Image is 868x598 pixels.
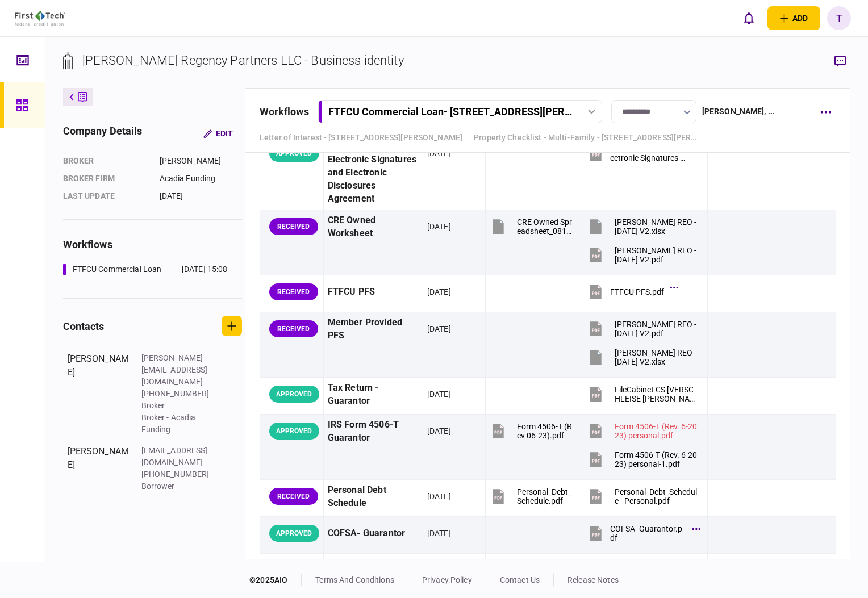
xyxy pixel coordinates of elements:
[73,264,162,275] div: FTFCU Commercial Loan
[587,558,698,583] button: 62fc3105-e478-4d91-8530-213dfae2d0cc.pdf
[315,575,394,584] a: terms and conditions
[269,320,318,337] div: RECEIVED
[427,286,451,298] div: [DATE]
[141,412,215,436] div: Broker - Acadia Funding
[615,487,698,505] div: Personal_Debt_Schedule - Personal.pdf
[68,352,130,436] div: [PERSON_NAME]
[427,491,451,502] div: [DATE]
[141,480,215,492] div: Borrower
[767,6,820,30] button: open adding identity options
[328,419,419,445] div: IRS Form 4506-T Guarantor
[269,386,319,403] div: APPROVED
[82,51,404,70] div: [PERSON_NAME] Regency Partners LLC - Business identity
[615,320,698,338] div: Shimon Verschleisser REO - August 2025 V2.pdf
[328,521,419,546] div: COFSA- Guarantor
[328,140,419,205] div: Consent for Use of Electronic Signatures and Electronic Disclosures Agreement
[249,574,302,586] div: © 2025 AIO
[587,140,698,166] button: Consent for Use of Electronic Signatures and Electronic Disclosures Agreement.pdf
[615,348,698,366] div: Shimon Verschleisser REO - August 2025 V2.xlsx
[328,382,419,408] div: Tax Return - Guarantor
[160,155,242,167] div: [PERSON_NAME]
[587,214,698,240] button: Shimon Verschleisser REO - August 2025 V2.xlsx
[269,525,319,542] div: APPROVED
[587,447,698,472] button: Form 4506-T (Rev. 6-2023) personal-1.pdf
[141,388,215,400] div: [PHONE_NUMBER]
[587,521,698,546] button: COFSA- Guarantor.pdf
[260,104,309,119] div: workflows
[427,388,451,400] div: [DATE]
[269,423,319,440] div: APPROVED
[422,575,472,584] a: privacy policy
[141,469,215,480] div: [PHONE_NUMBER]
[517,487,573,505] div: Personal_Debt_Schedule.pdf
[587,242,698,268] button: Shimon Verschleisser REO - August 2025 V2.pdf
[328,316,419,342] div: Member Provided PFS
[328,214,419,240] div: CRE Owned Worksheet
[160,190,242,202] div: [DATE]
[63,319,105,334] div: contacts
[63,264,228,275] a: FTFCU Commercial Loan[DATE] 15:08
[615,422,698,440] div: Form 4506-T (Rev. 6-2023) personal.pdf
[702,106,775,118] div: [PERSON_NAME] , ...
[587,345,698,370] button: Shimon Verschleisser REO - August 2025 V2.xlsx
[517,422,573,440] div: Form 4506-T (Rev 06-23).pdf
[63,237,242,252] div: workflows
[427,148,451,159] div: [DATE]
[328,106,573,118] div: FTFCU Commercial Loan - [STREET_ADDRESS][PERSON_NAME]
[587,316,698,342] button: Shimon Verschleisser REO - August 2025 V2.pdf
[269,488,318,505] div: RECEIVED
[615,218,698,236] div: Shimon Verschleisser REO - August 2025 V2.xlsx
[182,264,228,275] div: [DATE] 15:08
[63,190,148,202] div: last update
[427,528,451,539] div: [DATE]
[68,445,130,492] div: [PERSON_NAME]
[328,558,419,584] div: Liquidity Statements - Guarantor
[427,425,451,437] div: [DATE]
[615,450,698,469] div: Form 4506-T (Rev. 6-2023) personal-1.pdf
[587,279,675,305] button: FTFCU PFS.pdf
[328,484,419,510] div: Personal Debt Schedule
[587,419,698,444] button: Form 4506-T (Rev. 6-2023) personal.pdf
[63,173,148,185] div: broker firm
[615,385,698,403] div: FileCabinet CS [VERSCHLEISE VERSCHLEISSER, SHIMON & TOVA] Print Output 2024 EXT.pdf
[269,145,319,162] div: APPROVED
[15,11,65,26] img: client company logo
[827,6,851,30] button: T
[490,484,573,509] button: Personal_Debt_Schedule.pdf
[269,283,318,300] div: RECEIVED
[567,575,619,584] a: release notes
[427,323,451,334] div: [DATE]
[141,445,215,469] div: [EMAIL_ADDRESS][DOMAIN_NAME]
[500,575,540,584] a: contact us
[615,246,698,264] div: Shimon Verschleisser REO - August 2025 V2.pdf
[141,352,215,388] div: [PERSON_NAME][EMAIL_ADDRESS][DOMAIN_NAME]
[269,218,318,235] div: RECEIVED
[63,123,143,144] div: company details
[141,400,215,412] div: Broker
[194,123,242,144] button: Edit
[328,279,419,305] div: FTFCU PFS
[427,221,451,232] div: [DATE]
[474,132,701,144] a: Property Checklist - Multi-Family - [STREET_ADDRESS][PERSON_NAME]
[610,524,686,542] div: COFSA- Guarantor.pdf
[587,484,698,509] button: Personal_Debt_Schedule - Personal.pdf
[517,218,573,236] div: CRE Owned Spreadsheet_0816.xlsm
[490,214,573,240] button: CRE Owned Spreadsheet_0816.xlsm
[63,155,148,167] div: Broker
[587,382,698,407] button: FileCabinet CS [VERSCHLEISE VERSCHLEISSER, SHIMON & TOVA] Print Output 2024 EXT.pdf
[610,144,686,162] div: Consent for Use of Electronic Signatures and Electronic Disclosures Agreement.pdf
[737,6,761,30] button: open notifications list
[490,419,573,444] button: Form 4506-T (Rev 06-23).pdf
[160,173,242,185] div: Acadia Funding
[260,132,463,144] a: Letter of Interest - [STREET_ADDRESS][PERSON_NAME]
[318,100,602,123] button: FTFCU Commercial Loan- [STREET_ADDRESS][PERSON_NAME]
[610,287,664,296] div: FTFCU PFS.pdf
